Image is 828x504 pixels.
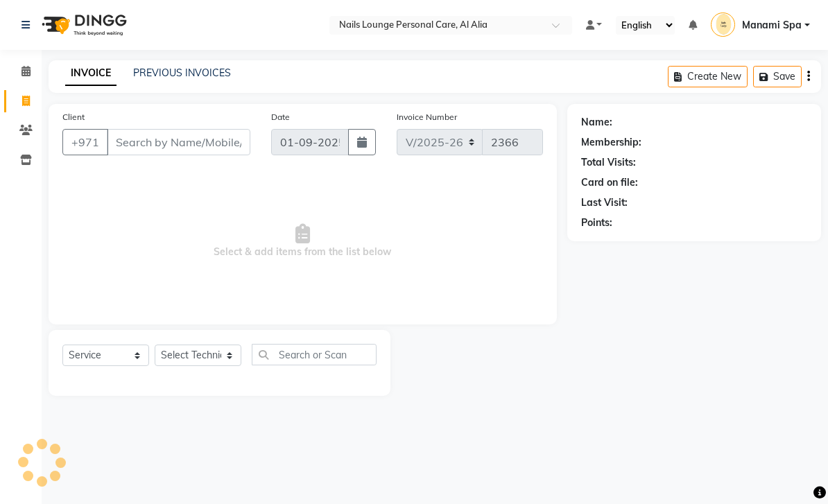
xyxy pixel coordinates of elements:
[35,6,130,44] img: logo
[581,175,638,190] div: Card on file:
[62,172,543,311] span: Select & add items from the list below
[62,111,85,123] label: Client
[581,135,641,150] div: Membership:
[271,111,290,123] label: Date
[581,195,628,210] div: Last Visit:
[107,129,250,155] input: Search by Name/Mobile/Email/Code
[668,66,748,87] button: Create New
[252,344,377,365] input: Search or Scan
[753,66,802,87] button: Save
[581,216,612,230] div: Points:
[581,115,612,130] div: Name:
[711,12,735,37] img: Manami Spa
[742,18,802,33] span: Manami Spa
[65,61,117,86] a: INVOICE
[133,67,231,79] a: PREVIOUS INVOICES
[62,129,108,155] button: +971
[581,155,636,170] div: Total Visits:
[397,111,457,123] label: Invoice Number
